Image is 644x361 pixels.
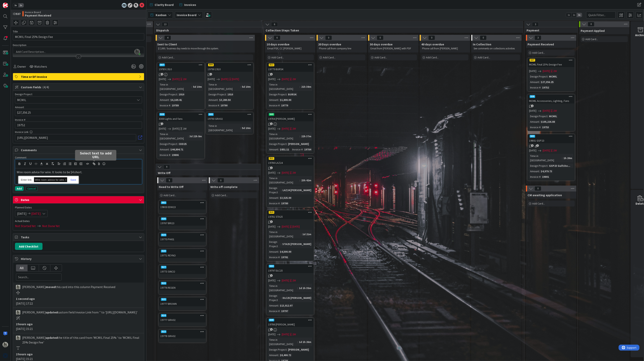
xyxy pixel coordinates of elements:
[226,92,226,97] span: :
[562,156,563,160] span: :
[15,105,24,109] label: Amount
[548,114,558,118] div: MCMIL
[178,92,185,97] div: 1910
[530,135,535,138] div: 503
[158,113,204,121] div: 5303300 Lights and fans
[164,193,176,197] span: Add Card...
[563,156,573,160] div: 1h 20m
[267,160,313,165] div: 19780 LAZ24
[221,77,228,81] span: [DATE]
[134,49,140,54] img: z2ljhaFx2XcmKtHH0XDNUfyWuC31CjDO.png
[528,58,574,62] div: 537
[270,122,273,125] span: 2
[548,74,558,79] div: MCMIL
[269,113,274,116] div: 509
[161,217,166,220] div: 520
[300,134,312,138] div: 22h 37m
[271,56,284,59] span: Add Card...
[282,278,289,283] span: [DATE]
[374,56,387,59] span: Add Card...
[161,201,166,204] div: 502
[267,268,313,273] div: 19797 DLC25
[188,134,203,138] div: 3d 22h 8m
[177,13,196,17] b: Invoice Board
[3,3,8,8] img: Visit kanbanzone.com
[268,278,275,283] span: [DATE]
[540,120,556,124] div: $105,226.88
[148,1,176,8] a: Clarity Board
[8,1,18,5] span: Support
[531,105,534,107] span: 2
[159,253,206,258] div: 19771 REYNO
[16,285,20,289] img: PA
[267,116,313,121] div: 19784 [PERSON_NAME]
[303,147,312,152] div: 19784
[169,147,184,152] div: $44,894.71
[215,193,228,197] span: Add Card...
[287,92,298,97] div: BURSK
[292,278,296,283] div: 2W
[158,116,204,121] div: 3300 Lights and fans
[529,69,536,73] span: [DATE]
[206,63,253,72] div: 50619790 1910
[159,204,206,210] div: 19803 EDW23
[159,297,206,310] a: 51519777 BROWN
[15,243,43,250] button: Add Checklist
[159,282,206,290] div: 51619776 REGEN
[292,77,296,81] div: 2W
[232,77,239,81] div: [DATE]
[530,95,535,98] div: 538
[300,85,300,89] span: :
[15,118,25,122] label: Invoice #
[159,265,206,274] div: 51719773 SINCO
[159,132,188,141] div: Time in [GEOGRAPHIC_DATA]
[281,242,281,246] span: :
[159,285,206,290] div: 19776 REGEN
[169,147,169,152] span: :
[529,80,539,84] div: Amount
[540,169,553,173] div: $4,979.73
[192,85,203,89] div: 5d 10m
[268,77,275,81] span: [DATE]
[208,98,218,102] div: Amount
[208,92,226,97] div: Design Project
[543,148,550,153] span: [DATE]
[159,265,206,269] div: 517
[529,109,536,113] span: [DATE]
[268,171,275,175] span: [DATE]
[539,169,540,173] span: :
[206,113,253,116] div: 505
[159,282,206,285] div: 516
[169,98,183,102] div: $6,169.41
[268,98,278,102] div: Amount
[270,274,273,277] span: 2
[541,175,541,179] span: :
[269,64,274,66] div: 512
[159,233,206,237] div: 519
[172,77,180,81] span: [DATE]
[159,127,166,131] span: [DATE]
[171,103,180,108] div: 19789
[159,249,206,258] div: 51819771 REYNO
[177,1,199,8] a: Invoices
[170,103,171,108] span: :
[528,58,574,67] div: 537MCMIL Final 25% Design Fee
[267,112,314,153] a: 50919784 [PERSON_NAME][DATE][DATE]2WTime in [GEOGRAPHIC_DATA]:22h 37mDesign Project:[PERSON_NAME]...
[269,265,274,268] div: 504
[528,95,574,103] div: 538MCMIL Accessories, Lighting, Fans
[157,63,204,109] a: 50719789 1910[DATE][DATE]2WTime in [GEOGRAPHIC_DATA]:5d 10mDesign Project:1910Amount:$6,169.41Inv...
[540,80,554,84] div: $27,356.25
[172,127,180,131] span: [DATE]
[159,147,169,152] div: Amount
[531,144,534,147] span: 3
[292,127,296,131] div: 2W
[158,113,204,116] div: 530
[267,113,313,116] div: 509
[532,202,545,205] span: Add Card...
[541,85,541,90] span: :
[162,56,175,59] span: Add Card...
[158,63,204,67] div: 507
[159,233,206,242] div: 51919770 PHI01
